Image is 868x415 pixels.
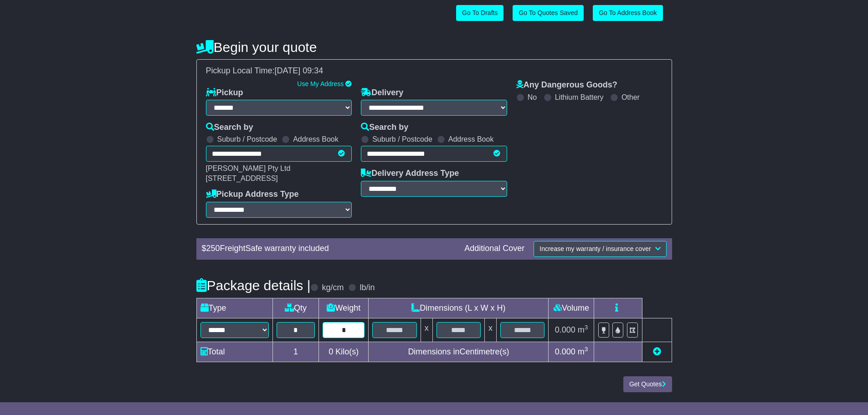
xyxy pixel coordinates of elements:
label: Address Book [293,135,339,143]
label: Search by [361,123,408,133]
div: $ FreightSafe warranty included [197,244,460,254]
label: kg/cm [322,283,344,293]
label: lb/in [360,283,375,293]
a: Go To Address Book [593,5,663,21]
label: Any Dangerous Goods? [516,80,617,90]
span: m [578,325,588,334]
span: 0 [329,347,333,356]
span: 0.000 [555,347,575,356]
span: m [578,347,588,356]
button: Get Quotes [623,376,672,392]
label: Suburb / Postcode [372,135,432,143]
span: 0.000 [555,325,575,334]
label: Address Book [448,135,494,143]
td: Total [196,342,272,362]
a: Go To Drafts [456,5,503,21]
td: Weight [319,298,369,318]
label: Suburb / Postcode [217,135,277,143]
td: x [485,318,497,342]
td: Dimensions (L x W x H) [369,298,549,318]
span: [STREET_ADDRESS] [206,174,278,182]
td: Kilo(s) [319,342,369,362]
td: x [421,318,432,342]
span: [PERSON_NAME] Pty Ltd [206,164,291,172]
span: [DATE] 09:34 [275,66,324,75]
span: Increase my warranty / insurance cover [539,245,651,252]
td: Volume [549,298,594,318]
sup: 3 [585,324,588,331]
td: Qty [272,298,319,318]
button: Increase my warranty / insurance cover [534,241,666,257]
td: 1 [272,342,319,362]
h4: Begin your quote [196,40,672,55]
div: Pickup Local Time: [201,66,667,76]
h4: Package details | [196,278,311,293]
label: Pickup [206,88,243,98]
td: Dimensions in Centimetre(s) [369,342,549,362]
div: Additional Cover [460,244,529,254]
a: Use My Address [297,80,344,87]
sup: 3 [585,346,588,353]
label: Delivery [361,88,403,98]
label: Lithium Battery [555,93,604,102]
a: Go To Quotes Saved [513,5,584,21]
label: Other [621,93,640,102]
span: 250 [206,244,220,253]
label: Search by [206,123,253,133]
label: Delivery Address Type [361,169,459,179]
a: Add new item [653,347,661,356]
label: Pickup Address Type [206,190,299,200]
label: No [528,93,537,102]
td: Type [196,298,272,318]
